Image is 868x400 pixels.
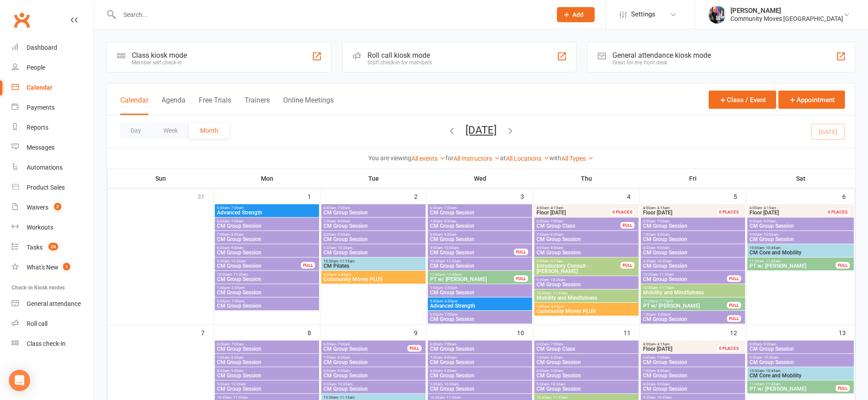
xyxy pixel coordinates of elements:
a: Reports [12,118,94,138]
span: 28 [48,243,58,250]
span: 2 [54,203,61,210]
div: Dashboard [27,44,57,51]
a: Product Sales [12,178,94,198]
div: Reports [27,124,48,131]
a: Calendar [12,78,94,98]
a: Dashboard [12,38,94,58]
a: Roll call [12,314,94,334]
div: Calendar [27,84,52,91]
a: Clubworx [11,9,33,31]
div: Payments [27,104,55,111]
div: Tasks [27,244,43,251]
div: Roll call [27,320,47,327]
a: Class kiosk mode [12,334,94,354]
a: General attendance kiosk mode [12,294,94,314]
a: Workouts [12,218,94,238]
div: Automations [27,164,63,171]
div: Workouts [27,224,53,231]
a: Payments [12,98,94,118]
div: Open Intercom Messenger [9,370,30,391]
span: 1 [63,263,70,270]
div: General attendance [27,300,81,307]
a: Automations [12,158,94,178]
a: Tasks 28 [12,238,94,257]
a: Waivers 2 [12,198,94,218]
div: Waivers [27,204,48,211]
a: People [12,58,94,78]
div: What's New [27,264,59,271]
div: Product Sales [27,184,65,191]
a: What's New1 [12,257,94,277]
div: Class check-in [27,340,66,347]
div: People [27,64,45,71]
a: Messages [12,138,94,158]
div: Messages [27,144,55,151]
